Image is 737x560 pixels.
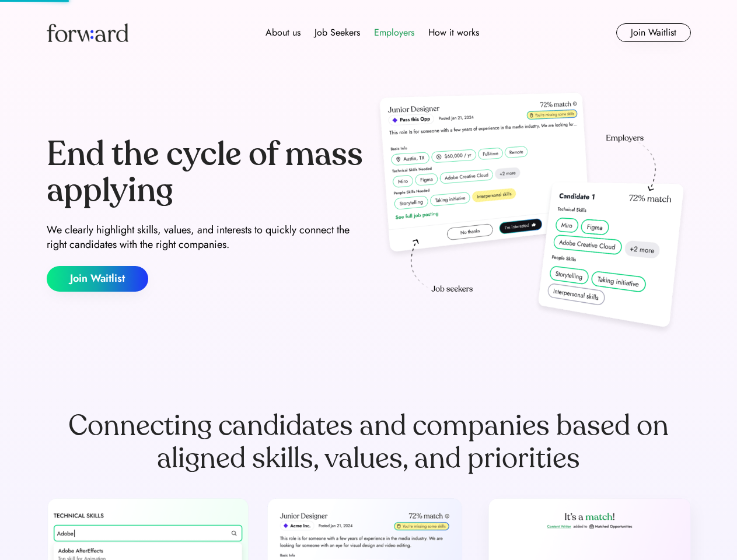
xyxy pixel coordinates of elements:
[428,26,479,40] div: How it works
[266,26,301,40] div: About us
[315,26,360,40] div: Job Seekers
[47,409,691,475] div: Connecting candidates and companies based on aligned skills, values, and priorities
[616,23,691,42] button: Join Waitlist
[374,26,414,40] div: Employers
[47,136,364,208] div: End the cycle of mass applying
[47,23,128,42] img: Forward logo
[47,266,148,292] button: Join Waitlist
[373,89,691,339] img: hero-image.png
[47,223,364,252] div: We clearly highlight skills, values, and interests to quickly connect the right candidates with t...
